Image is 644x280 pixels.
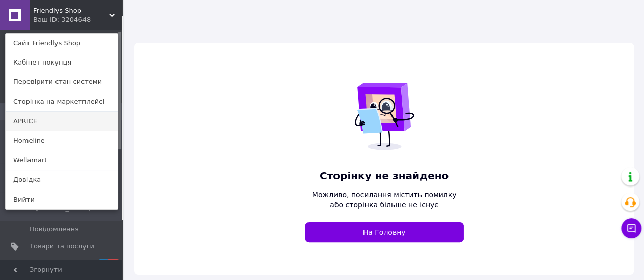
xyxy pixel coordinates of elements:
[621,218,641,238] button: Чат з покупцем
[6,72,118,91] a: Перевірити стан системи
[30,242,94,251] span: Товари та послуги
[30,225,79,234] span: Повідомлення
[6,131,118,150] a: Homeline
[6,92,118,111] a: Сторінка на маркетплейсі
[33,6,109,15] span: Friendlys Shop
[33,15,76,24] div: Ваш ID: 3204648
[6,150,118,170] a: Wellamart
[6,190,118,209] a: Вийти
[6,170,118,190] a: Довідка
[6,112,118,131] a: APRICE
[6,34,118,53] a: Сайт Friendlys Shop
[305,190,464,210] span: Можливо, посилання містить помилку або сторінка більше не існує
[305,222,464,242] a: На Головну
[6,53,118,72] a: Кабінет покупця
[305,169,464,183] span: Сторінку не знайдено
